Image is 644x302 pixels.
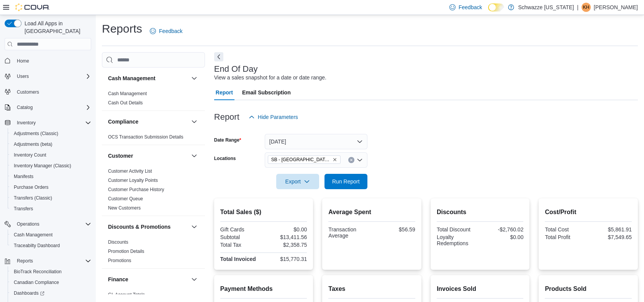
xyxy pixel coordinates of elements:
span: Dashboards [14,290,44,296]
a: OCS Transaction Submission Details [108,134,184,140]
h3: Customer [108,152,133,160]
div: $5,861.91 [590,226,632,233]
span: Customer Activity List [108,168,152,174]
h2: Average Spent [328,208,415,217]
div: Subtotal [220,234,262,240]
span: Inventory Manager (Classic) [11,161,91,170]
span: Canadian Compliance [14,279,59,285]
button: Remove SB - Fort Collins from selection in this group [333,157,337,162]
div: $13,411.56 [265,234,307,240]
button: Cash Management [190,74,199,83]
h3: Compliance [108,118,138,125]
a: Discounts [108,239,128,245]
button: Discounts & Promotions [108,223,188,231]
button: Cash Management [108,74,188,82]
div: Customer [102,167,205,216]
a: Dashboards [8,288,94,299]
div: Total Discount [437,226,478,233]
h3: Finance [108,276,128,283]
span: Transfers [14,206,33,212]
span: Inventory Count [11,150,91,160]
div: $0.00 [482,234,523,240]
h2: Taxes [328,284,415,294]
div: Discounts & Promotions [102,238,205,268]
button: Compliance [190,117,199,126]
span: Customers [14,87,91,97]
a: Adjustments (Classic) [11,129,61,138]
button: Users [14,72,32,81]
a: Cash Management [11,230,56,239]
span: Manifests [14,173,33,180]
button: Inventory [14,118,39,127]
button: Traceabilty Dashboard [8,240,94,251]
span: Reports [17,258,33,264]
button: Inventory Count [8,150,94,160]
button: Catalog [2,102,94,113]
span: Dashboards [11,289,91,298]
strong: Total Invoiced [220,256,256,262]
button: Finance [108,276,188,283]
label: Date Range [214,137,241,143]
span: Customer Loyalty Points [108,177,158,183]
a: Inventory Manager (Classic) [11,161,74,170]
button: Operations [14,219,43,229]
span: Operations [17,221,39,227]
span: Users [14,72,91,81]
p: Schwazze [US_STATE] [518,3,574,12]
a: Customer Queue [108,196,143,201]
button: Adjustments (beta) [8,139,94,150]
button: BioTrack Reconciliation [8,266,94,277]
button: Compliance [108,118,188,125]
span: Transfers (Classic) [11,193,91,203]
button: Inventory Manager (Classic) [8,160,94,171]
img: Cova [15,3,50,11]
a: Cash Management [108,91,147,96]
span: BioTrack Reconciliation [14,269,62,275]
a: Customer Activity List [108,168,152,174]
div: $15,770.31 [265,256,307,262]
a: Inventory Count [11,150,49,160]
button: [DATE] [265,134,367,149]
span: Hide Parameters [258,113,298,121]
span: Promotion Details [108,248,144,254]
h2: Discounts [437,208,524,217]
div: $2,358.75 [265,242,307,248]
div: Gift Cards [220,226,262,233]
span: Purchase Orders [14,184,49,190]
span: Users [17,73,29,79]
h3: Cash Management [108,74,156,82]
a: Transfers [11,204,36,213]
span: Catalog [14,103,91,112]
a: Transfers (Classic) [11,193,55,203]
span: Transfers (Classic) [14,195,52,201]
h2: Total Sales ($) [220,208,307,217]
a: Customer Purchase History [108,187,164,192]
h3: End Of Day [214,64,258,74]
a: Promotion Details [108,249,144,254]
span: Export [281,174,315,189]
button: Discounts & Promotions [190,222,199,231]
span: Operations [14,219,91,229]
div: Total Profit [545,234,587,240]
span: Adjustments (beta) [11,140,91,149]
button: Customers [2,86,94,97]
span: KH [583,3,590,12]
div: Krystal Hernandez [582,3,591,12]
span: SB - [GEOGRAPHIC_DATA][PERSON_NAME] [271,156,331,163]
span: BioTrack Reconciliation [11,267,91,276]
span: SB - Fort Collins [268,155,341,164]
button: Cash Management [8,229,94,240]
a: GL Account Totals [108,292,145,297]
button: Transfers (Classic) [8,193,94,203]
h2: Payment Methods [220,284,307,294]
span: Canadian Compliance [11,278,91,287]
button: Next [214,52,223,61]
span: GL Account Totals [108,292,145,298]
div: View a sales snapshot for a date or date range. [214,74,326,82]
button: Catalog [14,103,36,112]
a: Manifests [11,172,36,181]
span: Traceabilty Dashboard [14,243,60,249]
button: Manifests [8,171,94,182]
